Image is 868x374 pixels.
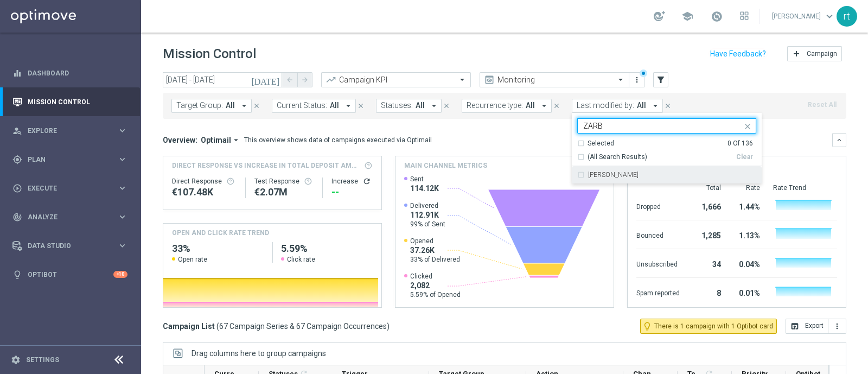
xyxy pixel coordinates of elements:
[807,50,837,58] span: Campaign
[12,155,128,164] button: gps_fixed Plan keyboard_arrow_right
[12,69,128,78] button: equalizer Dashboard
[663,100,673,112] button: close
[787,46,842,61] button: add Campaign
[330,101,339,110] span: All
[404,161,487,170] h4: Main channel metrics
[553,102,560,110] i: close
[387,321,390,331] span: )
[792,49,801,58] i: add
[443,102,450,110] i: close
[172,228,269,238] h4: OPEN AND CLICK RATE TREND
[356,100,366,112] button: close
[12,183,117,193] div: Execute
[693,283,721,301] div: 8
[410,281,461,290] span: 2,082
[192,349,326,358] div: Row Groups
[653,72,668,87] button: filter_alt
[410,201,445,210] span: Delivered
[12,270,22,280] i: lightbulb
[526,101,535,110] span: All
[28,59,127,87] a: Dashboard
[734,226,760,243] div: 1.13%
[588,172,639,178] label: [PERSON_NAME]
[640,69,647,77] div: There are unsaved changes
[286,76,293,84] i: arrow_back
[640,319,777,334] button: lightbulb_outline There is 1 campaign with 1 Optibot card
[786,319,828,334] button: open_in_browser Export
[281,242,373,255] h2: 5.59%
[636,197,680,214] div: Dropped
[462,99,552,113] button: Recurrence type: All arrow_drop_down
[12,126,128,135] div: person_search Explore keyboard_arrow_right
[171,99,252,113] button: Target Group: All arrow_drop_down
[12,98,128,106] button: Mission Control
[734,283,760,301] div: 0.01%
[117,212,127,222] i: keyboard_arrow_right
[12,242,128,250] div: Data Studio keyboard_arrow_right
[12,87,127,116] div: Mission Control
[231,135,241,145] i: arrow_drop_down
[642,321,652,331] i: lightbulb_outline
[252,100,261,112] button: close
[654,321,773,331] span: There is 1 campaign with 1 Optibot card
[12,126,22,136] i: person_search
[710,50,766,58] input: Have Feedback?
[572,99,663,113] button: Last modified by: All arrow_drop_down
[277,101,327,110] span: Current Status:
[828,319,846,334] button: more_vert
[734,183,760,192] div: Rate
[410,220,445,229] span: 99% of Sent
[163,321,390,331] h3: Campaign List
[12,184,128,193] div: play_circle_outline Execute keyboard_arrow_right
[28,185,117,192] span: Execute
[28,87,127,116] a: Mission Control
[734,255,760,272] div: 0.04%
[28,214,117,220] span: Analyze
[442,100,451,112] button: close
[28,243,117,249] span: Data Studio
[176,101,223,110] span: Target Group:
[833,322,841,331] i: more_vert
[12,155,22,164] i: gps_fixed
[693,197,721,214] div: 1,666
[664,102,672,110] i: close
[12,126,117,136] div: Explore
[824,10,835,22] span: keyboard_arrow_down
[163,46,256,62] h1: Mission Control
[321,72,471,87] ng-select: Campaign KPI
[12,183,22,193] i: play_circle_outline
[552,100,561,112] button: close
[588,139,614,148] div: Selected
[636,283,680,301] div: Spam reported
[117,183,127,193] i: keyboard_arrow_right
[636,226,680,243] div: Bounced
[743,122,752,131] i: close
[416,101,425,110] span: All
[251,75,280,85] i: [DATE]
[287,255,315,264] span: Click rate
[693,183,721,192] div: Total
[244,135,432,145] div: This overview shows data of campaigns executed via Optimail
[362,177,371,186] button: refresh
[331,177,373,186] div: Increase
[832,133,846,147] button: keyboard_arrow_down
[588,153,647,162] span: (All Search Results)
[254,177,314,186] div: Test Response
[197,135,244,145] button: Optimail arrow_drop_down
[837,6,857,27] div: rt
[773,183,837,192] div: Rate Trend
[331,186,373,199] div: --
[12,155,117,164] div: Plan
[410,210,445,220] span: 112.91K
[410,290,461,299] span: 5.59% of Opened
[301,76,309,84] i: arrow_forward
[656,75,666,85] i: filter_alt
[727,139,753,148] div: 0 Of 136
[12,260,127,289] div: Optibot
[786,321,846,330] multiple-options-button: Export to CSV
[254,186,314,199] div: €2,071,124
[577,166,756,183] div: Elena Zarbin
